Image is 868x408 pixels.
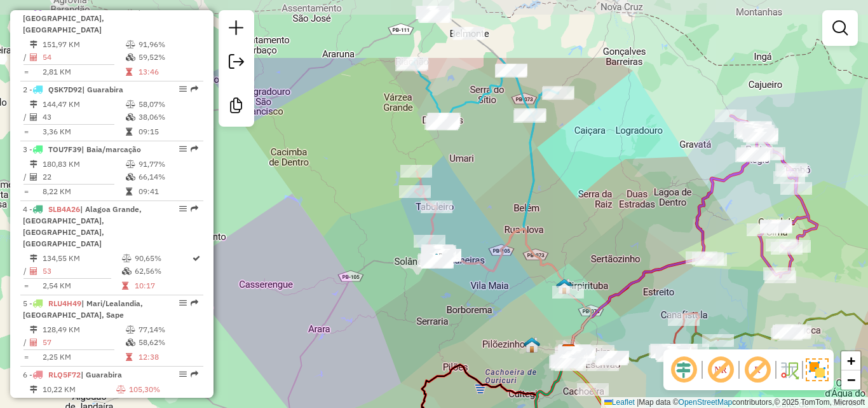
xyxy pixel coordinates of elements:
[23,125,29,138] td: =
[48,2,79,11] span: SLB3J76
[23,204,142,248] span: 4 -
[23,336,29,349] td: /
[191,299,198,307] em: Rota exportada
[23,51,29,64] td: /
[191,85,198,93] em: Rota exportada
[138,336,198,349] td: 58,62%
[138,185,198,198] td: 09:41
[30,255,37,262] i: Distância Total
[23,299,143,320] span: | Mari/Lealandia, [GEOGRAPHIC_DATA], Sape
[637,398,639,407] span: |
[42,383,116,396] td: 10,22 KM
[126,101,135,108] i: % de utilização do peso
[138,323,198,336] td: 77,14%
[560,344,577,360] img: Pau Brasil Guarabira
[48,204,80,214] span: SLB4A26
[30,326,37,334] i: Distância Total
[126,53,135,61] i: % de utilização da cubagem
[179,205,187,213] em: Opções
[126,173,135,181] i: % de utilização da cubagem
[30,173,37,181] i: Total de Atividades
[48,299,81,308] span: RLU4H49
[42,98,125,111] td: 144,47 KM
[705,355,736,385] span: Exibir NR
[81,144,141,154] span: | Baia/marcação
[841,351,860,370] a: Zoom in
[42,279,121,292] td: 2,54 KM
[179,145,187,153] em: Opções
[30,267,37,275] i: Total de Atividades
[126,339,135,346] i: % de utilização da cubagem
[30,160,37,168] i: Distância Total
[23,351,29,363] td: =
[23,265,29,278] td: /
[179,370,187,378] em: Opções
[48,85,82,94] span: QSK7D92
[138,66,198,78] td: 13:46
[224,15,249,44] a: Nova sessão e pesquisa
[827,15,853,41] a: Exibir filtros
[847,372,855,388] span: −
[30,41,37,48] i: Distância Total
[138,351,198,363] td: 12:38
[138,171,198,183] td: 66,14%
[779,360,799,380] img: Fluxo de ruas
[42,171,125,183] td: 22
[82,85,123,94] span: | Guarabira
[42,38,125,51] td: 151,97 KM
[23,66,29,78] td: =
[23,111,29,123] td: /
[134,252,191,265] td: 90,65%
[42,66,125,78] td: 2,81 KM
[81,370,122,379] span: | Guarabira
[126,160,135,168] i: % de utilização do peso
[42,185,125,198] td: 8,22 KM
[48,370,81,379] span: RLQ5F72
[42,51,125,64] td: 54
[42,125,125,138] td: 3,36 KM
[23,185,29,198] td: =
[134,279,191,292] td: 10:17
[191,370,198,378] em: Rota exportada
[138,98,198,111] td: 58,07%
[601,397,868,408] div: Map data © contributors,© 2025 TomTom, Microsoft
[179,85,187,93] em: Opções
[191,205,198,213] em: Rota exportada
[30,339,37,346] i: Total de Atividades
[126,41,135,48] i: % de utilização do peso
[138,51,198,64] td: 59,52%
[191,145,198,153] em: Rota exportada
[224,49,249,78] a: Exportar sessão
[23,2,141,34] span: 1 -
[42,265,121,278] td: 53
[126,188,132,195] i: Tempo total em rota
[122,282,128,290] i: Tempo total em rota
[23,204,142,248] span: | Alagoa Grande, [GEOGRAPHIC_DATA], [GEOGRAPHIC_DATA], [GEOGRAPHIC_DATA]
[30,53,37,61] i: Total de Atividades
[556,278,573,295] img: PIRPIRITUBA
[138,111,198,123] td: 38,06%
[42,351,125,363] td: 2,25 KM
[48,144,81,154] span: TOU7F39
[179,299,187,307] em: Opções
[742,355,773,385] span: Exibir rótulo
[128,383,198,396] td: 105,30%
[138,38,198,51] td: 91,96%
[428,253,445,269] img: BANANEIRAS
[30,101,37,108] i: Distância Total
[23,144,141,154] span: 3 -
[847,353,855,369] span: +
[806,358,829,381] img: Exibir/Ocultar setores
[668,355,699,385] span: Ocultar deslocamento
[42,336,125,349] td: 57
[42,111,125,123] td: 43
[30,386,37,393] i: Distância Total
[23,171,29,183] td: /
[42,323,125,336] td: 128,49 KM
[23,279,29,292] td: =
[134,265,191,278] td: 62,56%
[126,113,135,121] i: % de utilização da cubagem
[193,255,200,262] i: Rota otimizada
[679,398,733,407] a: OpenStreetMap
[138,158,198,171] td: 91,77%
